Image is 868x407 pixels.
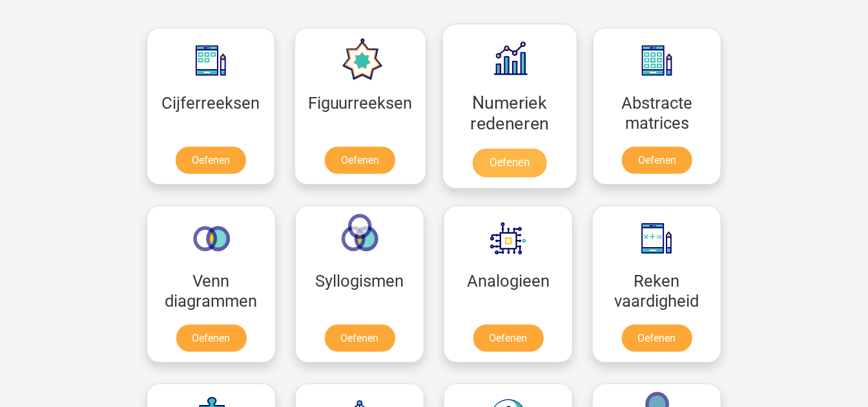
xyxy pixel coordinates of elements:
a: Oefenen [622,325,692,352]
a: Oefenen [473,325,544,352]
a: Oefenen [325,147,395,174]
a: Oefenen [176,147,246,174]
a: Oefenen [622,147,692,174]
a: Oefenen [176,325,247,352]
a: Oefenen [473,149,546,177]
a: Oefenen [325,325,395,352]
